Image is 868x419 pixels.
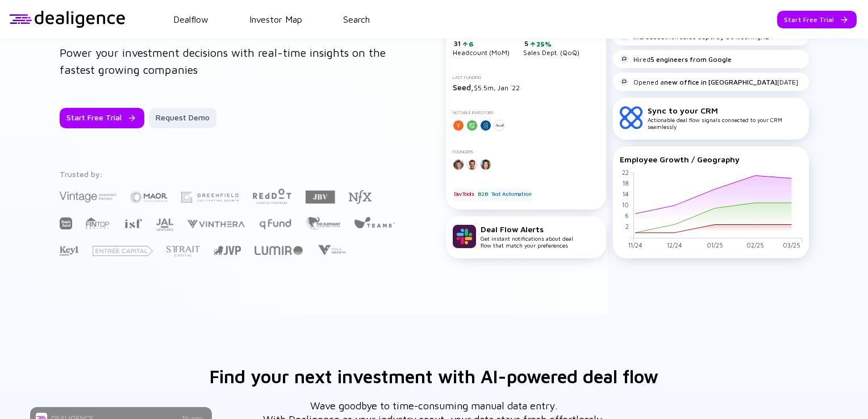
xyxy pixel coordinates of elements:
[86,217,110,229] img: FINTOP Capital
[60,190,116,203] img: Vintage Investment Partners
[453,110,599,115] div: Notable Investors
[343,14,370,24] a: Search
[156,219,173,231] img: JAL Ventures
[628,241,642,249] tspan: 11/24
[664,78,777,86] strong: new office in [GEOGRAPHIC_DATA]
[453,75,599,80] div: Last Funding
[468,40,474,48] div: 6
[453,188,475,200] div: DevTools
[621,201,628,208] tspan: 10
[173,14,208,24] a: Dealflow
[453,149,599,154] div: Founders
[60,108,144,128] button: Start Free Trial
[620,55,732,64] div: Hired
[123,218,142,228] img: Israel Secondary Fund
[249,14,302,24] a: Investor Map
[746,241,763,249] tspan: 02/25
[777,11,857,28] button: Start Free Trial
[624,212,628,219] tspan: 6
[93,246,153,256] img: Entrée Capital
[210,367,658,386] h3: Find your next investment with AI-powered deal flow
[454,39,510,48] div: 31
[481,224,573,249] div: Get instant notifications about deal flow that match your preferences
[648,106,802,115] div: Sync to your CRM
[622,179,628,187] tspan: 18
[523,24,579,57] div: Sales Dept. (QoQ)
[620,154,802,164] div: Employee Growth / Geography
[258,217,292,231] img: Q Fund
[783,241,800,249] tspan: 03/25
[453,24,510,57] div: Headcount (MoM)
[453,82,599,92] div: $5.5m, Jan `22
[252,186,292,205] img: Red Dot Capital Partners
[481,224,573,234] div: Deal Flow Alerts
[666,241,682,249] tspan: 12/24
[354,216,395,228] img: Team8
[706,241,723,249] tspan: 01/25
[306,217,340,230] img: The Elephant
[621,169,628,176] tspan: 22
[490,188,532,200] div: Test Automation
[620,77,798,86] div: Opened a [DATE]
[60,46,386,76] span: Power your investment decisions with real-time insights on the fastest growing companies
[254,246,303,255] img: Lumir Ventures
[306,190,335,204] img: JBV Capital
[214,246,241,255] img: Jerusalem Venture Partners
[648,106,802,130] div: Actionable deal flow signals connected to your CRM seamlessly
[60,246,79,257] img: Key1 Capital
[166,246,200,257] img: Strait Capital
[60,169,397,179] div: Trusted by:
[453,82,474,92] span: Seed,
[622,190,628,198] tspan: 14
[316,245,347,255] img: Viola Growth
[535,40,552,48] div: 25%
[524,39,579,48] div: 5
[181,192,239,203] img: Greenfield Partners
[349,190,372,204] img: NFX
[650,55,732,64] strong: 5 engineers from Google
[477,188,489,200] div: B2B
[149,108,216,128] button: Request Demo
[130,188,168,207] img: Maor Investments
[187,219,245,229] img: Vinthera
[625,223,628,230] tspan: 2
